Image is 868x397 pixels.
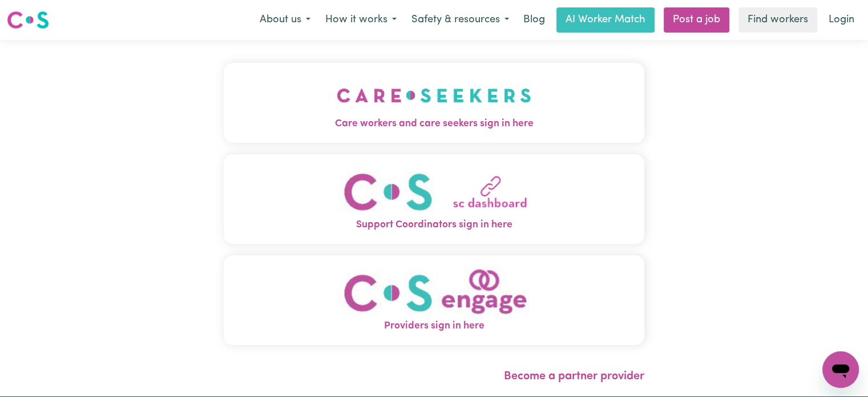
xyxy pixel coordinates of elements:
[7,10,49,30] img: Careseekers logo
[252,8,318,32] button: About us
[504,371,644,382] a: Become a partner provider
[738,7,817,33] a: Find workers
[664,7,729,33] a: Post a job
[224,255,644,345] button: Providers sign in here
[822,351,859,388] iframe: Button to launch messaging window
[224,154,644,244] button: Support Coordinators sign in here
[224,63,644,143] button: Care workers and care seekers sign in here
[318,8,404,32] button: How it works
[822,7,861,33] a: Login
[224,117,644,131] span: Care workers and care seekers sign in here
[404,8,516,32] button: Safety & resources
[224,319,644,334] span: Providers sign in here
[516,7,552,33] a: Blog
[556,7,655,33] a: AI Worker Match
[224,218,644,232] span: Support Coordinators sign in here
[7,7,49,33] a: Careseekers logo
